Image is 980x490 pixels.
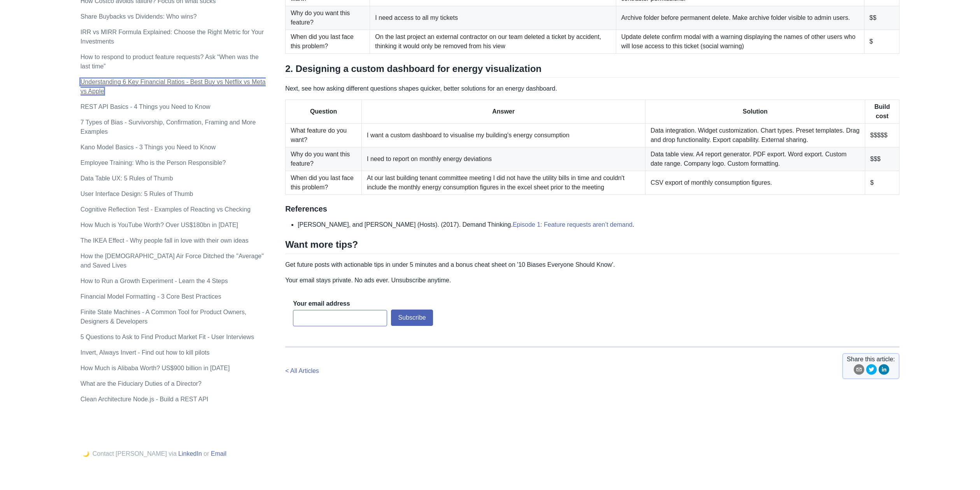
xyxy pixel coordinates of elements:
span: or [203,450,209,457]
td: Archive folder before permanent delete. Make archive folder visible to admin users. [616,6,864,30]
td: $$$ [865,147,899,171]
a: 7 Types of Bias - Survivorship, Confirmation, Framing and More Examples [81,119,256,135]
h2: Want more tips? [285,239,899,254]
a: LinkedIn [178,450,202,457]
button: email [854,364,864,378]
span: Share this article: [847,355,895,364]
a: Clean Architecture Node.js - Build a REST API [81,396,209,402]
td: Data table view. A4 report generator. PDF export. Word export. Custom date range. Company logo. C... [645,147,865,171]
button: twitter [866,364,877,378]
a: User Interface Design: 5 Rules of Thumb [81,191,193,197]
a: Invert, Always Invert - Find out how to kill pilots [81,349,210,356]
a: What are the Fiduciary Duties of a Director? [81,380,202,387]
a: Financial Model Formatting - 3 Core Best Practices [81,293,221,300]
h3: References [285,204,899,214]
td: I want a custom dashboard to visualise my building's energy consumption [362,124,645,147]
a: IRR vs MIRR Formula Explained: Choose the Right Metric for Your Investments [81,29,264,45]
a: Kano Model Basics - 3 Things you Need to Know [81,144,216,150]
td: $$$$$ [865,124,899,147]
th: Question [286,100,362,124]
th: Answer [362,100,645,124]
td: When did you last face this problem? [286,171,362,195]
td: Why do you want this feature? [286,6,370,30]
a: Cognitive Reflection Test - Examples of Reacting vs Checking [81,206,251,213]
button: Subscribe [391,310,433,326]
td: At our last building tenant committee meeting I did not have the utility bills in time and couldn... [362,171,645,195]
td: Update delete confirm modal with a warning displaying the names of other users who will lose acce... [616,30,864,54]
td: Data integration. Widget customization. Chart types. Preset templates. Drag and drop functionalit... [645,124,865,147]
a: 5 Questions to Ask to Find Product Market Fit - User Interviews [81,334,254,340]
p: Next, see how asking different questions shapes quicker, better solutions for an energy dashboard. [285,84,899,93]
td: On the last project an external contractor on our team deleted a ticket by accident, thinking it ... [370,30,616,54]
td: I need to report on monthly energy deviations [362,147,645,171]
span: Contact [PERSON_NAME] via [93,450,177,457]
td: When did you last face this problem? [286,30,370,54]
a: Share Buybacks vs Dividends: Who wins? [81,13,197,20]
a: Understanding 6 Key Financial Ratios - Best Buy vs Netflix vs Meta vs Apple [81,79,266,94]
td: CSV export of monthly consumption figures. [645,171,865,195]
td: $ [864,30,899,54]
a: How to Run a Growth Experiment - Learn the 4 Steps [81,278,228,284]
a: Data Table UX: 5 Rules of Thumb [81,175,173,182]
td: What feature do you want? [286,124,362,147]
a: How to respond to product feature requests? Ask “When was the last time” [81,54,259,70]
td: $ [865,171,899,195]
td: $$ [864,6,899,30]
a: The IKEA Effect - Why people fall in love with their own ideas [81,237,249,244]
a: Finite State Machines - A Common Tool for Product Owners, Designers & Developers [81,309,247,325]
a: How Much is YouTube Worth? Over US$180bn in [DATE] [81,222,238,228]
a: < All Articles [285,367,319,374]
th: Build cost [865,100,899,124]
h2: 2. Designing a custom dashboard for energy visualization [285,63,899,78]
a: Email [211,450,226,457]
p: Get future posts with actionable tips in under 5 minutes and a bonus cheat sheet on '10 Biases Ev... [285,260,899,269]
a: REST API Basics - 4 Things you Need to Know [81,103,210,110]
a: How the [DEMOGRAPHIC_DATA] Air Force Ditched the "Average" and Saved Lives [81,253,264,269]
button: 🌙 [81,451,92,457]
li: [PERSON_NAME], and [PERSON_NAME] (Hosts). (2017). Demand Thinking. . [298,220,899,229]
a: Employee Training: Who is the Person Responsible? [81,159,226,166]
td: Why do you want this feature? [286,147,362,171]
td: I need access to all my tickets [370,6,616,30]
a: How Much is Alibaba Worth? US$900 billion in [DATE] [81,365,230,371]
p: Your email stays private. No ads ever. Unsubscribe anytime. [285,276,899,285]
th: Solution [645,100,865,124]
button: linkedin [878,364,889,378]
label: Your email address [293,299,350,308]
a: Episode 1: Feature requests aren’t demand [513,221,633,228]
